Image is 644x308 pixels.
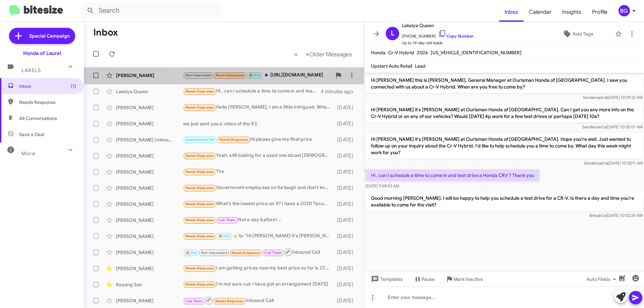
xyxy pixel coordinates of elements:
[334,169,359,175] div: [DATE]
[185,153,214,158] span: Needs Response
[583,95,643,100] span: Sender [DATE] 10:29:22 AM
[371,50,385,56] span: Honda
[185,234,214,238] span: Needs Response
[584,161,643,166] span: Sender [DATE] 10:33:11 AM
[116,72,183,79] div: [PERSON_NAME]
[185,137,215,142] span: Appointment Set
[334,152,359,159] div: [DATE]
[9,28,75,44] a: Special Campaign
[116,297,183,304] div: [PERSON_NAME]
[370,273,403,285] span: Templates
[595,124,607,129] span: said at
[21,150,35,157] span: More
[185,202,214,206] span: Needs Response
[306,50,309,58] span: »
[586,273,619,285] span: Auto Fields
[366,133,643,159] p: Hi [PERSON_NAME] it's [PERSON_NAME] at Ourisman Honda of [GEOGRAPHIC_DATA]. Hope you're well. Jus...
[290,47,302,61] button: Previous
[573,28,593,40] span: Add Tags
[201,251,227,255] span: Not-Interested
[216,73,244,77] span: Needs Response
[431,50,522,56] span: [US_VEHICLE_IDENTIFICATION_NUMBER]
[185,266,214,270] span: Needs Response
[183,200,334,208] div: What's the lowest price on it? I have a 2020 Tacoma to trade
[116,249,183,256] div: [PERSON_NAME]
[71,83,76,89] span: (1)
[334,281,359,288] div: [DATE]
[185,218,214,222] span: Needs Response
[543,28,612,40] button: Add Tags
[183,152,334,160] div: Yeah, still looking for a used one about [DEMOGRAPHIC_DATA] less than 50,000 miles all-wheel-driv...
[334,201,359,207] div: [DATE]
[613,5,637,16] button: BG
[402,40,474,46] span: Up to 14-day-old leads
[408,273,440,285] button: Pause
[215,299,244,303] span: Needs Response
[366,183,399,188] span: [DATE] 9:58:52 AM
[183,87,321,95] div: Hi , can I schedule a time to come in and test drive a Honda CRV ? Thank you
[366,169,540,181] p: Hi , can I schedule a time to come in and test drive a Honda CRV ? Thank you
[183,296,334,305] div: Inbound Call
[321,88,359,95] div: 4 minutes ago
[231,251,260,255] span: Needs Response
[183,136,334,143] div: Hi please give me final price
[93,27,118,38] h1: Inbox
[415,63,426,69] span: Lead
[183,168,334,176] div: Thx
[185,251,197,255] span: 🔥 Hot
[366,192,643,211] p: Good morning [PERSON_NAME]. I will be happy to help you schedule a test drive for a CR-V. Is ther...
[364,273,408,285] button: Templates
[391,28,394,39] span: L
[402,21,474,29] span: Lakaiya Queen
[438,34,474,39] a: Copy Number
[183,104,334,111] div: Hello [PERSON_NAME], I am a little intrigued. What does enough look like? I love my Crosstour. I ...
[21,67,41,73] span: Labels
[185,105,214,110] span: Needs Response
[29,33,70,39] span: Special Campaign
[183,232,334,240] div: ​👍​ to “ Hi [PERSON_NAME] it's [PERSON_NAME] at Ourisman Honda of Laurel. I saw you've been in to...
[185,299,203,303] span: Call Them
[183,71,332,79] div: [URL][DOMAIN_NAME]
[116,201,183,207] div: [PERSON_NAME]
[596,95,608,100] span: said at
[371,63,412,69] span: Upstart Auto Retail
[185,170,214,174] span: Needs Response
[116,185,183,191] div: [PERSON_NAME]
[183,248,334,256] div: Inbound Call
[302,47,356,61] button: Next
[422,273,435,285] span: Pause
[116,265,183,272] div: [PERSON_NAME]
[334,297,359,304] div: [DATE]
[218,218,236,222] span: Call Them
[218,234,230,238] span: 🔥 Hot
[589,213,643,218] span: Bre [DATE] 10:02:24 AM
[334,249,359,256] div: [DATE]
[366,104,643,122] p: Hi [PERSON_NAME] it's [PERSON_NAME] at Ourisman Honda of [GEOGRAPHIC_DATA]. Can I get you any mor...
[19,83,76,89] span: Inbox
[388,50,414,56] span: Cr-V Hybrid
[249,73,260,77] span: 🔥 Hot
[219,137,248,142] span: Needs Response
[582,124,643,129] span: Sender [DATE] 10:30:01 AM
[116,136,183,143] div: [PERSON_NAME] Unknown
[185,89,214,94] span: Needs Response
[334,217,359,224] div: [DATE]
[116,152,183,159] div: [PERSON_NAME]
[417,50,428,56] span: 2026
[499,2,524,22] a: Inbox
[264,251,282,255] span: Call Them
[81,3,222,19] input: Search
[185,73,211,77] span: Not-Interested
[309,51,352,58] span: Older Messages
[116,169,183,175] div: [PERSON_NAME]
[116,120,183,127] div: [PERSON_NAME]
[557,2,587,22] a: Insights
[581,273,624,285] button: Auto Fields
[183,216,334,224] div: Not a day before!...
[183,120,334,127] div: we just sent you a video of the X3.
[334,104,359,111] div: [DATE]
[185,186,214,190] span: Needs Response
[290,47,356,61] nav: Page navigation example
